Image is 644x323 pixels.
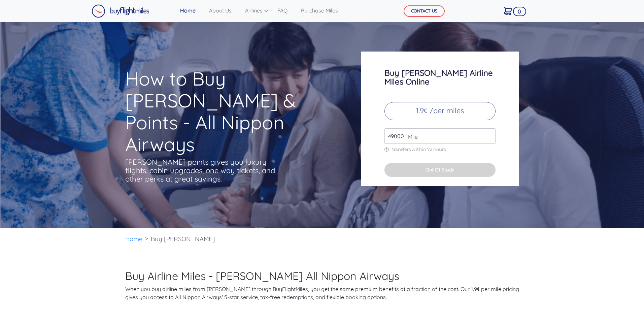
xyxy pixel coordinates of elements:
[147,228,218,250] li: Buy [PERSON_NAME]
[206,4,234,17] a: About Us
[504,7,512,15] img: Cart
[513,7,526,16] span: 0
[125,68,335,155] h1: How to Buy [PERSON_NAME] & Points - All Nippon Airways
[125,269,519,282] h2: Buy Airline Miles - [PERSON_NAME] All Nippon Airways
[125,235,143,243] a: Home
[125,158,277,183] p: [PERSON_NAME] points gives you luxury flights, cabin upgrades, one way tickets, and other perks a...
[298,4,341,17] a: Purchase Miles
[405,133,418,141] span: Mile
[384,163,496,177] button: Out Of Stock!
[501,4,515,18] a: 0
[384,147,496,152] p: transfers within 72 hours
[92,3,149,20] a: Buy Flight Miles Logo
[242,4,267,17] a: Airlines
[177,4,198,17] a: Home
[92,4,149,18] img: Buy Flight Miles Logo
[125,285,519,301] p: When you buy airline miles from [PERSON_NAME] through BuyFlightMiles, you get the same premium be...
[384,68,496,86] h3: Buy [PERSON_NAME] Airline Miles Online
[384,102,496,120] p: 1.9¢ /per miles
[404,5,445,17] button: CONTACT US
[275,4,290,17] a: FAQ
